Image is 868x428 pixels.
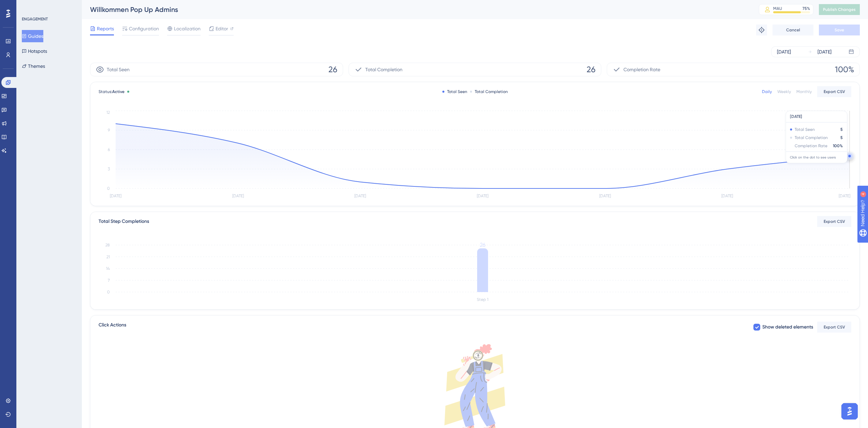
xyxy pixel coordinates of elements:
[328,64,337,75] span: 26
[819,4,860,15] button: Publish Changes
[22,60,45,72] button: Themes
[817,86,851,97] button: Export CSV
[623,65,660,74] span: Completion Rate
[105,243,110,247] tspan: 28
[174,25,201,33] span: Localization
[777,48,791,56] div: [DATE]
[16,2,43,10] span: Need Help?
[97,25,114,33] span: Reports
[108,167,110,171] tspan: 3
[824,89,845,94] span: Export CSV
[107,290,110,294] tspan: 0
[824,219,845,224] span: Export CSV
[22,30,43,42] button: Guides
[477,297,488,302] tspan: Step 1
[839,194,850,198] tspan: [DATE]
[99,217,149,226] div: Total Step Completions
[803,6,810,11] div: 75 %
[99,321,126,333] span: Click Actions
[818,48,832,56] div: [DATE]
[112,89,124,94] span: Active
[587,64,595,75] span: 26
[90,5,742,14] div: Willkommen Pop Up Admins
[108,278,110,283] tspan: 7
[786,27,800,33] span: Cancel
[22,45,47,57] button: Hotspots
[762,323,813,331] span: Show deleted elements
[777,89,791,94] div: Weekly
[773,25,813,35] button: Cancel
[817,216,851,227] button: Export CSV
[22,16,48,22] div: ENGAGEMENT
[824,324,845,330] span: Export CSV
[106,266,110,271] tspan: 14
[110,194,121,198] tspan: [DATE]
[796,89,812,94] div: Monthly
[823,7,856,12] span: Publish Changes
[835,64,854,75] span: 100%
[99,89,124,94] span: Status:
[232,194,244,198] tspan: [DATE]
[108,147,110,152] tspan: 6
[762,89,772,94] div: Daily
[480,242,485,248] tspan: 26
[216,25,228,33] span: Editor
[470,89,508,94] div: Total Completion
[773,6,782,11] div: MAU
[721,194,733,198] tspan: [DATE]
[817,322,851,333] button: Export CSV
[365,65,402,74] span: Total Completion
[108,128,110,133] tspan: 9
[354,194,366,198] tspan: [DATE]
[129,25,159,33] span: Configuration
[47,3,49,9] div: 4
[839,401,860,422] iframe: UserGuiding AI Assistant Launcher
[107,65,130,74] span: Total Seen
[477,194,488,198] tspan: [DATE]
[106,255,110,259] tspan: 21
[819,25,860,35] button: Save
[599,194,611,198] tspan: [DATE]
[442,89,467,94] div: Total Seen
[106,110,110,115] tspan: 12
[835,27,844,33] span: Save
[107,186,110,191] tspan: 0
